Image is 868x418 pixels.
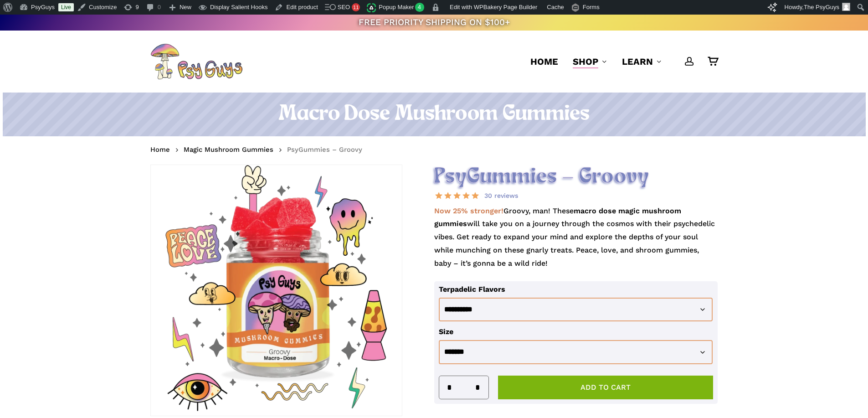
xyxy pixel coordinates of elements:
button: Add to cart [498,376,714,399]
a: Live [58,3,74,11]
a: Shop [573,55,607,68]
a: Home [530,55,558,68]
span: PsyGummies – Groovy [287,145,362,154]
p: Groovy, man! These will take you on a journey through the cosmos with their psychedelic vibes. Ge... [434,205,718,281]
span: Home [530,56,558,67]
label: Size [439,327,453,336]
input: Product quantity [455,376,472,399]
span: Learn [622,56,653,67]
img: PsyGuys [150,43,242,80]
img: Avatar photo [842,3,850,11]
strong: Now 25% stronger! [434,206,503,215]
h2: PsyGummies – Groovy [434,165,718,190]
a: Magic Mushroom Gummies [184,145,273,154]
label: Terpadelic Flavors [439,285,505,294]
span: 4 [415,3,425,12]
a: Learn [622,55,662,68]
h1: Macro Dose Mushroom Gummies [150,102,718,127]
div: 11 [352,3,360,11]
nav: Main Menu [523,31,718,93]
a: Home [150,145,170,154]
span: The PsyGuys [804,4,839,10]
span: Shop [573,56,598,67]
